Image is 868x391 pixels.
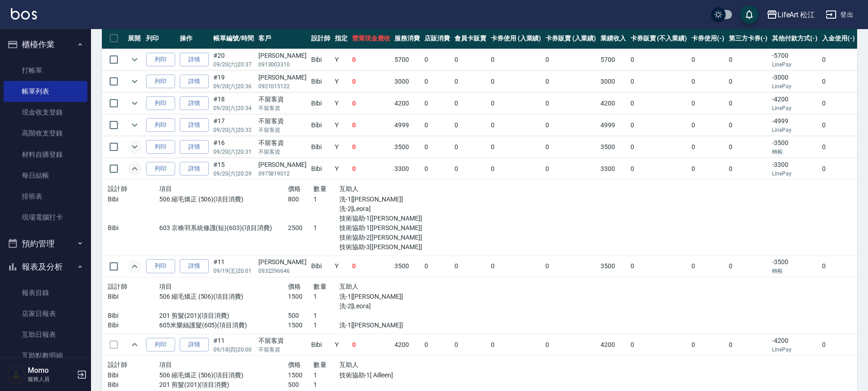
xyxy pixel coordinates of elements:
td: 0 [543,256,598,277]
span: 數量 [313,185,327,192]
button: 列印 [146,118,175,132]
td: 4200 [598,93,628,114]
p: 1 [313,321,339,330]
p: Bibi [108,321,159,330]
a: 打帳單 [4,60,87,81]
td: -5700 [770,49,820,70]
button: 報表及分析 [4,255,87,279]
td: 0 [489,71,544,92]
p: 500 [288,380,314,390]
p: 1500 [288,371,314,380]
span: 項目 [159,283,172,290]
span: 項目 [159,185,172,192]
p: 09/20 (六) 20:31 [213,148,254,156]
td: 0 [452,256,489,277]
td: 0 [489,256,544,277]
td: 0 [350,93,393,114]
td: #15 [211,158,256,180]
button: 櫃檯作業 [4,33,87,56]
td: Y [333,49,350,70]
td: 0 [543,136,598,158]
td: 0 [350,136,393,158]
th: 店販消費 [422,28,452,49]
td: Y [333,115,350,136]
td: 0 [820,256,857,277]
button: expand row [128,338,141,351]
button: 列印 [146,75,175,89]
button: 列印 [146,338,175,352]
td: 0 [422,49,452,70]
p: 506 縮毛矯正 (506)(項目消費) [159,371,288,380]
p: LinePay [772,60,818,69]
th: 客戶 [256,28,309,49]
td: 0 [452,158,489,180]
td: Bibi [309,136,333,158]
a: 詳情 [180,96,209,110]
p: Bibi [108,371,159,380]
td: 0 [820,93,857,114]
p: 轉帳 [772,267,818,275]
a: 現金收支登錄 [4,102,87,123]
td: 0 [628,158,689,180]
p: 1 [313,195,339,204]
td: #20 [211,49,256,70]
td: Bibi [309,158,333,180]
button: 列印 [146,53,175,67]
td: 3000 [392,71,422,92]
p: LinePay [772,346,818,354]
p: LinePay [772,104,818,112]
p: 201 剪髮(201)(項目消費) [159,380,288,390]
td: 0 [350,49,393,70]
th: 展開 [126,28,144,49]
a: 互助日報表 [4,324,87,345]
span: 設計師 [108,185,127,192]
td: Bibi [309,49,333,70]
td: -3500 [770,136,820,158]
span: 數量 [313,361,327,368]
td: 0 [727,93,770,114]
p: LinePay [772,170,818,178]
td: Bibi [309,256,333,277]
p: 洗-2[Leora] [339,301,417,311]
p: 603 京喚羽系統修護(短)(603)(項目消費) [159,223,288,233]
p: 技術協助-1[ Ailleen] [339,371,417,380]
img: Logo [11,8,37,20]
p: 2500 [288,223,314,233]
td: Y [333,158,350,180]
span: 設計師 [108,361,127,368]
td: Bibi [309,71,333,92]
th: 帳單編號/時間 [211,28,256,49]
button: 列印 [146,140,175,154]
div: 不留客資 [258,336,307,346]
span: 互助人 [339,361,359,368]
p: 09/20 (六) 20:37 [213,60,254,69]
button: 列印 [146,259,175,273]
th: 第三方卡券(-) [727,28,770,49]
button: expand row [128,75,141,88]
td: 0 [628,136,689,158]
td: 0 [489,49,544,70]
a: 現場電腦打卡 [4,207,87,228]
span: 數量 [313,283,327,290]
td: -4200 [770,93,820,114]
th: 列印 [144,28,177,49]
th: 卡券使用(-) [689,28,727,49]
p: Bibi [108,380,159,390]
td: 0 [628,49,689,70]
td: 0 [489,136,544,158]
p: 洗-2[Leora] [339,204,417,214]
td: Y [333,71,350,92]
button: 列印 [146,162,175,176]
th: 指定 [333,28,350,49]
p: 洗-1[[PERSON_NAME]] [339,195,417,204]
td: #18 [211,93,256,114]
p: 技術協助-2[[PERSON_NAME]] [339,233,417,242]
td: 0 [350,256,393,277]
td: 4999 [392,115,422,136]
td: 0 [350,71,393,92]
p: 09/19 (五) 20:01 [213,267,254,275]
p: 0975819012 [258,170,307,178]
div: [PERSON_NAME] [258,51,307,60]
a: 互助點數明細 [4,345,87,366]
a: 詳情 [180,162,209,176]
